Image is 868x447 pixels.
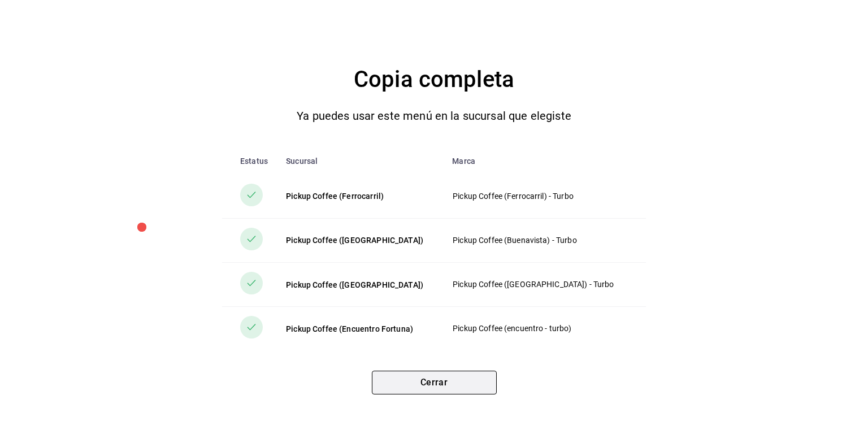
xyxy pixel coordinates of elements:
h4: Copia completa [354,62,514,98]
p: Ya puedes usar este menú en la sucursal que elegiste [297,107,571,125]
div: Pickup Coffee (Encuentro Fortuna) [286,323,434,335]
div: Pickup Coffee ([GEOGRAPHIC_DATA]) [286,279,434,290]
button: Cerrar [372,371,497,394]
p: Pickup Coffee (Ferrocarril) - Turbo [453,190,627,202]
div: Pickup Coffee (Ferrocarril) [286,190,434,202]
p: Pickup Coffee ([GEOGRAPHIC_DATA]) - Turbo [453,279,627,290]
th: Estatus [222,147,277,175]
p: Pickup Coffee (encuentro - turbo) [453,323,627,335]
p: Pickup Coffee (Buenavista) - Turbo [453,235,627,246]
th: Sucursal [277,147,443,175]
th: Marca [443,147,646,175]
div: Pickup Coffee ([GEOGRAPHIC_DATA]) [286,235,434,246]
